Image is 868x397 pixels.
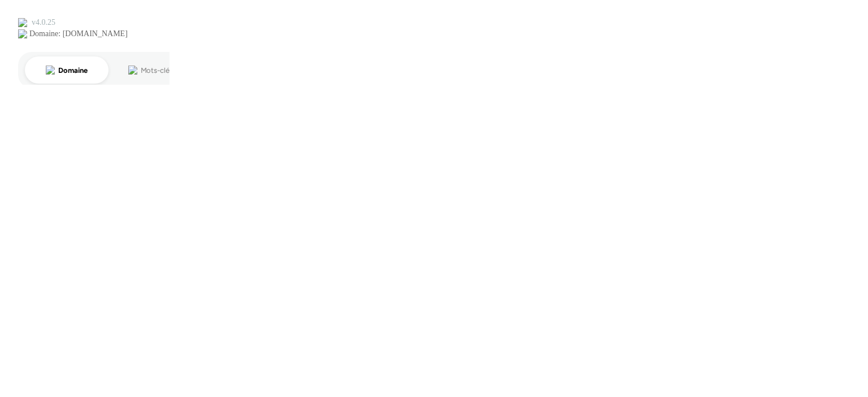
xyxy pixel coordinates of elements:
div: v 4.0.25 [32,18,55,27]
div: Domaine [58,67,87,74]
div: Domaine: [DOMAIN_NAME] [29,29,128,38]
img: tab_keywords_by_traffic_grey.svg [128,66,137,75]
img: website_grey.svg [18,29,27,38]
img: tab_domain_overview_orange.svg [46,66,55,75]
div: Mots-clés [141,67,173,74]
img: logo_orange.svg [18,18,27,27]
